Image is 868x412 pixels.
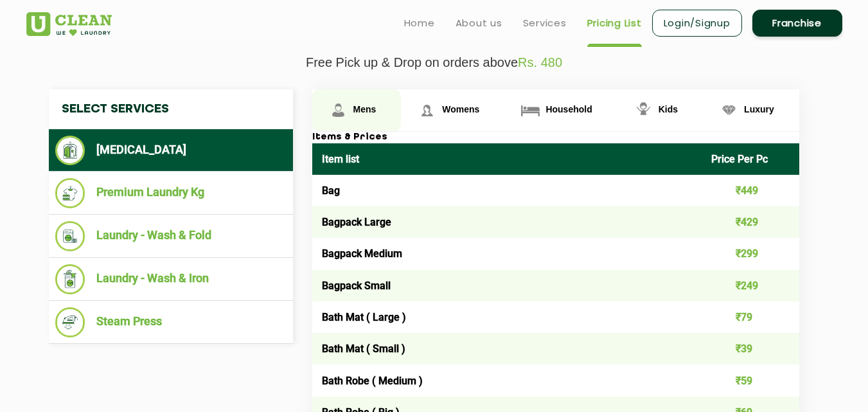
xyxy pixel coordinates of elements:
a: About us [456,15,502,31]
li: [MEDICAL_DATA] [55,136,287,165]
img: Laundry - Wash & Fold [55,221,85,251]
td: Bath Mat ( Small ) [312,333,702,364]
td: Bagpack Medium [312,238,702,269]
span: Luxury [744,104,774,114]
img: Womens [416,99,438,121]
a: Pricing List [587,15,642,31]
td: Bagpack Small [312,270,702,301]
td: ₹59 [702,364,799,396]
th: Price Per Pc [702,143,799,175]
img: Laundry - Wash & Iron [55,264,85,294]
li: Laundry - Wash & Fold [55,221,287,251]
img: Luxury [718,99,740,121]
td: ₹249 [702,270,799,301]
span: Mens [353,104,376,114]
a: Franchise [752,10,842,37]
a: Home [404,15,435,31]
h3: Items & Prices [312,132,799,143]
img: Dry Cleaning [55,136,85,165]
li: Premium Laundry Kg [55,178,287,208]
h4: Select Services [49,89,293,129]
td: ₹429 [702,206,799,238]
td: Bath Robe ( Medium ) [312,364,702,396]
span: Household [545,104,592,114]
li: Laundry - Wash & Iron [55,264,287,294]
td: Bag [312,175,702,206]
a: Login/Signup [652,10,742,37]
a: Services [523,15,567,31]
img: Kids [632,99,655,121]
td: Bagpack Large [312,206,702,238]
th: Item list [312,143,702,175]
img: Premium Laundry Kg [55,178,85,208]
img: UClean Laundry and Dry Cleaning [26,12,112,36]
td: ₹79 [702,301,799,333]
td: ₹449 [702,175,799,206]
td: ₹299 [702,238,799,269]
span: Womens [442,104,479,114]
span: Rs. 480 [518,55,562,69]
li: Steam Press [55,307,287,337]
img: Household [519,99,542,121]
span: Kids [659,104,678,114]
td: Bath Mat ( Large ) [312,301,702,333]
img: Mens [327,99,350,121]
img: Steam Press [55,307,85,337]
p: Free Pick up & Drop on orders above [26,55,842,70]
td: ₹39 [702,333,799,364]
